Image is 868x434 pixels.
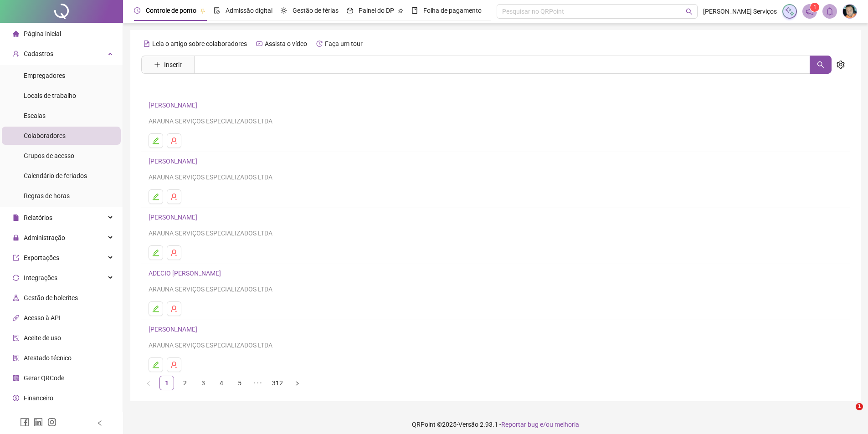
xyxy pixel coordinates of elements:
span: [PERSON_NAME] Serviços [703,6,777,16]
span: Relatórios [24,214,52,221]
span: file-done [214,7,220,14]
img: 16970 [843,5,857,18]
span: file [13,214,19,221]
span: right [294,381,300,386]
span: Inserir [164,60,182,70]
span: left [97,420,103,426]
span: home [13,31,19,37]
span: edit [152,361,159,368]
span: setting [837,61,845,69]
span: clock-circle [134,7,140,14]
span: Colaboradores [24,132,66,139]
a: [PERSON_NAME] [149,214,200,221]
a: 1 [160,376,174,390]
span: Escalas [24,112,46,119]
li: 1 [159,376,174,390]
li: Página anterior [141,376,156,390]
span: solution [13,355,19,361]
span: Exportações [24,254,59,261]
span: 1 [856,403,863,410]
span: user-add [13,51,19,57]
span: lock [13,235,19,241]
a: [PERSON_NAME] [149,102,200,109]
span: Gestão de holerites [24,294,78,301]
span: edit [152,249,159,256]
span: facebook [20,418,29,427]
span: Assista o vídeo [265,40,307,47]
span: sun [281,7,287,14]
li: 4 [214,376,229,390]
span: Calendário de feriados [24,172,87,179]
span: edit [152,305,159,312]
span: pushpin [200,8,205,14]
span: Gerar QRCode [24,374,64,382]
sup: 1 [810,3,819,12]
span: export [13,255,19,261]
span: search [686,8,693,15]
span: 1 [813,4,817,10]
div: ARAUNA SERVIÇOS ESPECIALIZADOS LTDA [149,284,842,294]
span: search [817,61,824,68]
span: edit [152,193,159,200]
button: Inserir [147,57,189,72]
span: ••• [251,376,265,390]
span: Faça um tour [325,40,363,47]
span: dashboard [347,7,353,14]
span: dollar [13,395,19,401]
button: left [141,376,156,390]
span: edit [152,137,159,144]
span: Administração [24,234,65,241]
span: Aceite de uso [24,334,61,342]
iframe: Intercom live chat [837,403,859,425]
button: right [290,376,304,390]
div: ARAUNA SERVIÇOS ESPECIALIZADOS LTDA [149,228,842,238]
li: 312 [269,376,286,390]
span: sync [13,275,19,281]
div: ARAUNA SERVIÇOS ESPECIALIZADOS LTDA [149,340,842,350]
span: user-delete [170,361,178,368]
span: user-delete [170,137,178,144]
span: user-delete [170,249,178,256]
span: Atestado técnico [24,354,72,362]
img: sparkle-icon.fc2bf0ac1784a2077858766a79e2daf3.svg [785,6,795,16]
span: plus [154,61,160,68]
span: Empregadores [24,72,65,79]
span: file-text [144,41,150,47]
div: ARAUNA SERVIÇOS ESPECIALIZADOS LTDA [149,172,842,182]
span: Reportar bug e/ou melhoria [501,421,579,428]
span: Regras de horas [24,192,70,199]
span: audit [13,335,19,341]
span: bell [826,7,834,15]
span: api [13,315,19,321]
span: Gestão de férias [293,7,339,14]
a: 5 [233,376,247,390]
span: apartment [13,295,19,301]
span: Admissão digital [226,7,272,14]
li: 3 [196,376,211,390]
span: Acesso à API [24,314,61,322]
a: 4 [215,376,228,390]
a: [PERSON_NAME] [149,158,200,165]
span: book [411,7,418,14]
a: 2 [178,376,192,390]
a: [PERSON_NAME] [149,326,200,333]
span: instagram [47,418,56,427]
span: qrcode [13,375,19,381]
a: 312 [269,376,286,390]
span: user-delete [170,193,178,200]
li: Próxima página [290,376,304,390]
span: linkedin [34,418,43,427]
span: Painel do DP [359,7,394,14]
span: Financeiro [24,394,53,402]
a: 3 [196,376,210,390]
span: Folha de pagamento [423,7,482,14]
span: Leia o artigo sobre colaboradores [152,40,247,47]
span: left [146,381,151,386]
span: Grupos de acesso [24,152,74,159]
span: Locais de trabalho [24,92,76,99]
li: 2 [178,376,192,390]
span: history [316,41,323,47]
a: ADECIO [PERSON_NAME] [149,270,224,277]
span: user-delete [170,305,178,312]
